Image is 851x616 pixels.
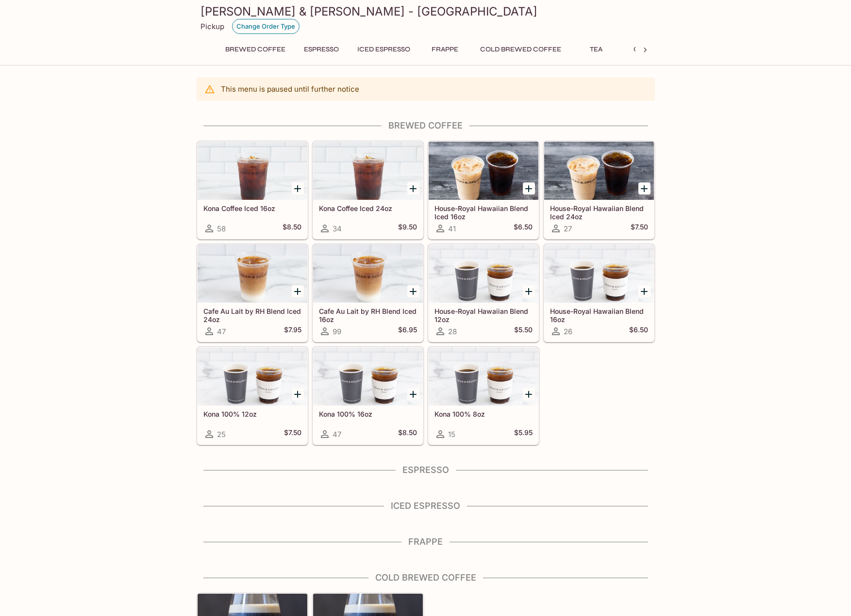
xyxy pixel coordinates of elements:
button: Add House-Royal Hawaiian Blend 16oz [638,285,651,297]
h5: Kona 100% 12oz [203,410,301,418]
p: Pickup [200,22,224,31]
span: 99 [333,327,341,336]
span: 34 [333,224,342,233]
h5: $8.50 [398,428,417,440]
h4: Frappe [197,536,655,547]
span: 26 [564,327,572,336]
span: 27 [564,224,572,233]
h5: Kona Coffee Iced 24oz [319,204,417,212]
button: Frappe [423,43,467,56]
button: Add House-Royal Hawaiian Blend Iced 16oz [523,182,535,195]
h5: Cafe Au Lait by RH Blend Iced 16oz [319,307,417,323]
a: Kona Coffee Iced 16oz58$8.50 [197,141,308,239]
div: Kona Coffee Iced 24oz [313,142,423,200]
button: Add Kona 100% 16oz [407,388,419,400]
button: Change Order Type [232,19,300,34]
button: Add House-Royal Hawaiian Blend 12oz [523,285,535,297]
a: Kona 100% 12oz25$7.50 [197,347,308,445]
div: Kona 100% 16oz [313,347,423,405]
button: Add Cafe Au Lait by RH Blend Iced 24oz [292,285,304,297]
a: House-Royal Hawaiian Blend Iced 24oz27$7.50 [544,141,654,239]
div: Kona 100% 8oz [429,347,538,405]
h5: $9.50 [398,223,417,234]
span: 41 [448,224,456,233]
h4: Brewed Coffee [197,120,655,131]
h5: $5.50 [514,325,533,337]
h3: [PERSON_NAME] & [PERSON_NAME] - [GEOGRAPHIC_DATA] [200,4,651,19]
h5: $6.95 [398,325,417,337]
div: House-Royal Hawaiian Blend Iced 24oz [544,142,654,200]
div: House-Royal Hawaiian Blend Iced 16oz [429,142,538,200]
h4: Iced Espresso [197,501,655,511]
button: Add Kona 100% 12oz [292,388,304,400]
span: 15 [448,430,455,439]
button: Iced Espresso [352,43,416,56]
h5: House-Royal Hawaiian Blend 16oz [550,307,648,323]
span: 25 [217,430,226,439]
div: Cafe Au Lait by RH Blend Iced 16oz [313,244,423,303]
a: Kona Coffee Iced 24oz34$9.50 [313,141,423,239]
span: 28 [448,327,457,336]
div: House-Royal Hawaiian Blend 12oz [429,244,538,303]
a: Kona 100% 16oz47$8.50 [313,347,423,445]
a: Cafe Au Lait by RH Blend Iced 16oz99$6.95 [313,244,423,342]
h5: Kona 100% 16oz [319,410,417,418]
h5: $6.50 [514,223,533,234]
h4: Espresso [197,465,655,475]
button: Add Kona 100% 8oz [523,388,535,400]
h5: $7.95 [284,325,301,337]
a: Cafe Au Lait by RH Blend Iced 24oz47$7.95 [197,244,308,342]
h5: House-Royal Hawaiian Blend 12oz [434,307,533,323]
button: Add Cafe Au Lait by RH Blend Iced 16oz [407,285,419,297]
button: Add House-Royal Hawaiian Blend Iced 24oz [638,182,651,195]
a: Kona 100% 8oz15$5.95 [428,347,539,445]
h5: House-Royal Hawaiian Blend Iced 24oz [550,204,648,220]
a: House-Royal Hawaiian Blend Iced 16oz41$6.50 [428,141,539,239]
h5: Kona 100% 8oz [434,410,533,418]
div: Kona Coffee Iced 16oz [198,142,307,200]
span: 47 [217,327,226,336]
span: 58 [217,224,226,233]
div: House-Royal Hawaiian Blend 16oz [544,244,654,303]
button: Brewed Coffee [220,43,291,56]
h5: House-Royal Hawaiian Blend Iced 16oz [434,204,533,220]
a: House-Royal Hawaiian Blend 16oz26$6.50 [544,244,654,342]
button: Others [626,43,669,56]
h4: Cold Brewed Coffee [197,572,655,583]
h5: $7.50 [631,223,648,234]
button: Add Kona Coffee Iced 16oz [292,182,304,195]
h5: $5.95 [514,428,533,440]
p: This menu is paused until further notice [221,84,359,94]
button: Cold Brewed Coffee [475,43,567,56]
button: Espresso [299,43,344,56]
h5: $8.50 [283,223,301,234]
h5: $6.50 [629,325,648,337]
h5: $7.50 [284,428,301,440]
a: House-Royal Hawaiian Blend 12oz28$5.50 [428,244,539,342]
div: Kona 100% 12oz [198,347,307,405]
button: Tea [574,43,618,56]
h5: Cafe Au Lait by RH Blend Iced 24oz [203,307,301,323]
div: Cafe Au Lait by RH Blend Iced 24oz [198,244,307,303]
h5: Kona Coffee Iced 16oz [203,204,301,212]
button: Add Kona Coffee Iced 24oz [407,182,419,195]
span: 47 [333,430,341,439]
